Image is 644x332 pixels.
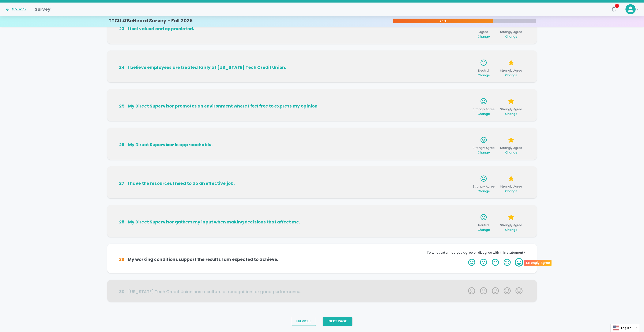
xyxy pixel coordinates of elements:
[292,317,316,326] button: Previous
[499,107,523,116] span: Strongly Agree
[472,184,496,193] span: Strongly Agree
[119,256,322,263] h6: My working conditions support the results I am expected to achieve.
[119,25,124,32] div: 23
[119,25,322,32] h6: I feel valued and appreciated.
[472,146,496,155] span: Strongly Agree
[119,103,322,109] h6: My Direct Supervisor promotes an environment where I feel free to express my opinion.
[499,68,523,77] span: Strongly Agree
[477,189,490,193] span: Change
[393,19,493,23] p: 70%
[505,150,517,155] span: Change
[477,112,490,116] span: Change
[499,30,523,39] span: Strongly Agree
[611,324,640,332] a: English
[119,64,125,71] div: 24
[505,73,517,77] span: Change
[499,223,523,232] span: Strongly Agree
[322,250,525,255] p: To what extent do you agree or disagree with this statement?
[499,184,523,193] span: Strongly Agree
[472,223,496,232] span: Neutral
[119,141,322,148] h6: My Direct Supervisor is approachable.
[472,30,496,39] span: Agree
[477,73,490,77] span: Change
[524,260,551,266] div: Strongly Agree
[477,150,490,155] span: Change
[119,141,124,148] div: 26
[5,7,26,12] button: Go back
[119,64,322,71] h6: I believe employees are treated fairly at [US_STATE] Tech Credit Union.
[119,103,124,109] div: 25
[472,68,496,77] span: Neutral
[472,107,496,116] span: Strongly Agree
[477,34,490,39] span: Change
[505,112,517,116] span: Change
[505,189,517,193] span: Change
[119,256,124,263] div: 29
[610,324,640,332] aside: Language selected: English
[477,228,490,232] span: Change
[323,317,352,326] button: Next Page
[119,180,124,187] div: 27
[505,228,517,232] span: Change
[499,146,523,155] span: Strongly Agree
[609,4,619,14] button: 1
[119,219,124,225] div: 28
[615,4,619,8] span: 1
[610,324,640,332] div: Language
[119,219,322,225] h6: My Direct Supervisor gathers my input when making decisions that affect me.
[505,34,517,39] span: Change
[109,18,193,24] h4: TTCU #BeHeard Survey - Fall 2025
[35,6,50,13] h1: Survey
[119,180,322,187] h6: I have the resources I need to do an effective job.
